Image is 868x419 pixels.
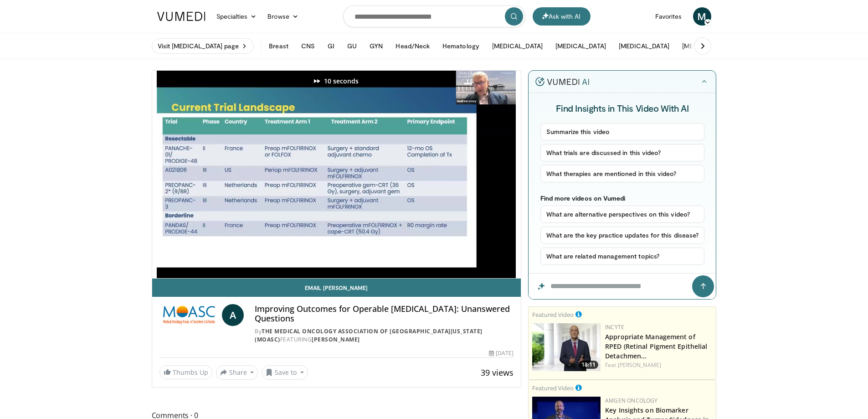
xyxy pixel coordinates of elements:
[262,365,308,380] button: Save to
[579,361,598,369] span: 18:11
[255,327,483,343] a: The Medical Oncology Association of [GEOGRAPHIC_DATA][US_STATE] (MOASC)
[540,248,705,265] button: What are related management topics?
[693,7,711,26] a: M
[157,12,205,21] img: VuMedi Logo
[159,365,212,379] a: Thumbs Up
[159,304,219,326] img: The Medical Oncology Association of Southern California (MOASC)
[222,304,244,326] a: A
[324,78,359,84] p: 10 seconds
[650,7,688,26] a: Favorites
[342,37,362,55] button: GU
[489,349,514,357] div: [DATE]
[605,361,712,369] div: Feat.
[540,194,705,202] p: Find more videos on Vumedi
[481,367,514,378] span: 39 views
[532,384,574,392] small: Featured Video
[390,37,435,55] button: Head/Neck
[532,310,574,319] small: Featured Video
[533,7,591,26] button: Ask with AI
[540,165,705,182] button: What therapies are mentioned in this video?
[605,332,707,360] a: Appropriate Management of RPED (Retinal Pigment Epithelial Detachmen…
[343,5,525,27] input: Search topics, interventions
[613,37,675,55] button: [MEDICAL_DATA]
[540,227,705,244] button: What are the key practice updates for this disease?
[255,327,514,344] div: By FEATURING
[532,323,601,371] a: 18:11
[364,37,388,55] button: GYN
[211,7,262,26] a: Specialties
[605,323,624,331] a: Incyte
[535,77,589,86] img: vumedi-ai-logo.v2.svg
[677,37,738,55] button: [MEDICAL_DATA]
[540,123,705,140] button: Summarize this video
[618,361,661,369] a: [PERSON_NAME]
[152,71,521,279] video-js: Video Player
[296,37,320,55] button: CNS
[312,336,360,343] a: [PERSON_NAME]
[255,304,514,324] h4: Improving Outcomes for Operable [MEDICAL_DATA]: Unanswered Questions
[322,37,340,55] button: GI
[540,206,705,223] button: What are alternative perspectives on this video?
[263,37,293,55] button: Breast
[437,37,485,55] button: Hematology
[529,274,716,299] input: Question for the AI
[487,37,548,55] button: [MEDICAL_DATA]
[605,397,657,404] a: Amgen Oncology
[540,102,705,114] h4: Find Insights in This Video With AI
[152,38,254,54] a: Visit [MEDICAL_DATA] page
[550,37,611,55] button: [MEDICAL_DATA]
[540,144,705,161] button: What trials are discussed in this video?
[532,323,601,371] img: dfb61434-267d-484a-acce-b5dc2d5ee040.150x105_q85_crop-smart_upscale.jpg
[152,279,521,297] a: Email [PERSON_NAME]
[216,365,258,380] button: Share
[262,7,304,26] a: Browse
